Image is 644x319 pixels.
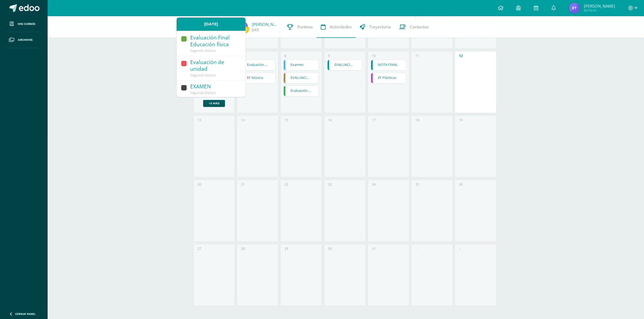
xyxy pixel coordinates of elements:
[372,118,376,122] div: 17
[285,53,286,58] div: 8
[197,118,201,122] div: 13
[459,182,463,187] div: 26
[410,24,429,30] span: Contactos
[297,24,313,30] span: Punteos
[415,182,419,187] div: 25
[241,118,245,122] div: 14
[241,182,245,187] div: 21
[190,90,216,95] span: Segundo Básico
[4,16,43,32] a: Mis cursos
[177,56,246,81] a: Evaluación de unidadSegundo Básico
[328,182,332,187] div: 23
[4,32,43,48] a: Archivos
[328,246,332,251] div: 30
[372,246,376,251] div: 31
[252,27,259,33] a: 645
[190,83,240,90] div: EXAMEN
[356,16,395,38] a: Trayectoria
[372,53,376,58] div: 10
[177,80,246,98] a: EXAMENSegundo Básico
[459,118,463,122] div: 19
[240,60,275,70] div: Evaluación Final | Tarea
[328,53,330,58] div: 9
[283,16,317,38] a: Punteos
[240,73,275,83] a: EF Música
[372,182,376,187] div: 24
[190,34,240,48] div: Evaluación Final Educación física
[284,86,319,96] a: Evaluación Final
[284,73,319,83] a: EVALUACIÓN FINAL
[371,60,406,70] a: NOTA FINAL
[584,8,615,13] span: Mi Perfil
[415,246,417,251] div: 1
[283,73,319,83] div: EVALUACIÓN FINAL | Tarea
[285,118,288,122] div: 15
[569,3,580,14] img: 495131a13abb350135610c864e9415fb.png
[415,53,419,58] div: 11
[415,118,419,122] div: 18
[18,38,32,42] span: Archivos
[203,100,225,107] a: +2 más
[190,48,216,53] span: Segundo Básico
[459,53,463,58] div: 12
[177,18,246,31] div: [DATE]
[190,73,216,78] span: Segundo Básico
[328,118,332,122] div: 16
[285,246,288,251] div: 29
[584,3,615,9] span: [PERSON_NAME]
[15,312,36,316] span: Cerrar panel
[243,26,249,33] span: 2
[371,60,406,70] div: NOTA FINAL | Tarea
[240,73,275,83] div: EF Música | Tarea
[283,60,319,70] div: Examen | Examen
[252,22,279,27] a: [PERSON_NAME]
[395,16,433,38] a: Contactos
[371,73,406,83] a: EF Plásticas
[317,16,356,38] a: Actividades
[241,246,245,251] div: 28
[285,182,288,187] div: 22
[197,246,201,251] div: 27
[240,60,275,70] a: Evaluación Final
[369,24,391,30] span: Trayectoria
[371,73,406,83] div: EF Plásticas | Tarea
[284,60,319,70] a: Examen
[177,32,246,56] a: Evaluación Final Educación físicaSegundo Básico
[197,182,201,187] div: 20
[283,86,319,96] div: Evaluación Final | Tarea
[459,246,461,251] div: 2
[330,24,352,30] span: Actividades
[327,60,363,70] div: EVALUACIÓN FINAL | Tarea
[18,22,35,26] span: Mis cursos
[328,60,362,70] a: EVALUACIÓN FINAL
[190,59,240,73] div: Evaluación de unidad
